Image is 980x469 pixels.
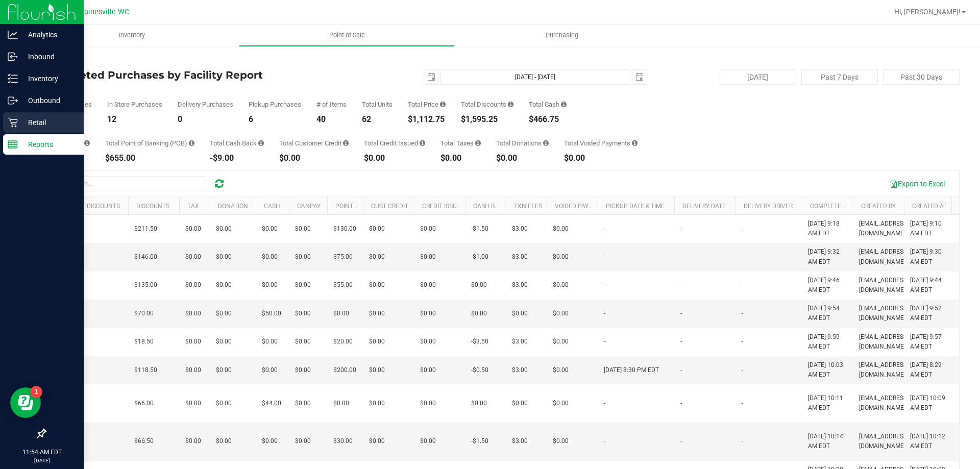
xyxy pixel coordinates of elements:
[185,436,201,446] span: $0.00
[682,203,726,210] a: Delivery Date
[910,276,949,295] span: [DATE] 9:44 AM EDT
[859,219,909,238] span: [EMAIL_ADDRESS][DOMAIN_NAME]
[680,252,682,262] span: -
[910,247,949,266] span: [DATE] 9:30 AM EDT
[883,69,960,85] button: Past 30 Days
[134,224,157,234] span: $211.50
[262,309,281,318] span: $50.00
[553,252,569,262] span: $0.00
[861,203,896,210] a: Created By
[343,140,349,146] i: Sum of the successful, non-voided payments using account credit for all purchases in the date range.
[316,115,347,124] div: 40
[420,280,436,290] span: $0.00
[471,252,488,262] span: -$1.00
[295,337,311,347] span: $0.00
[18,72,79,85] p: Inventory
[471,399,487,408] span: $0.00
[185,309,201,318] span: $0.00
[5,448,79,457] p: 11:54 AM EDT
[134,280,157,290] span: $135.00
[680,309,682,318] span: -
[440,154,481,162] div: $0.00
[369,252,385,262] span: $0.00
[262,337,278,347] span: $0.00
[680,280,682,290] span: -
[24,24,239,46] a: Inventory
[107,115,162,124] div: 12
[604,280,605,290] span: -
[604,436,605,446] span: -
[454,24,669,46] a: Purchasing
[333,280,353,290] span: $55.00
[295,224,311,234] span: $0.00
[134,399,154,408] span: $66.00
[333,436,353,446] span: $30.00
[369,309,385,318] span: $0.00
[471,224,488,234] span: -$1.50
[553,436,569,446] span: $0.00
[512,337,528,347] span: $3.00
[178,115,233,124] div: 0
[371,203,408,210] a: Cust Credit
[185,365,201,375] span: $0.00
[262,436,278,446] span: $0.00
[512,309,528,318] span: $0.00
[512,436,528,446] span: $3.00
[859,360,909,380] span: [EMAIL_ADDRESS][DOMAIN_NAME]
[210,140,264,146] div: Total Cash Back
[808,432,847,451] span: [DATE] 10:14 AM EDT
[333,337,353,347] span: $20.00
[555,203,605,210] a: Voided Payment
[859,304,909,323] span: [EMAIL_ADDRESS][DOMAIN_NAME]
[420,399,436,408] span: $0.00
[8,52,18,62] inline-svg: Inbound
[461,115,513,124] div: $1,595.25
[808,276,847,295] span: [DATE] 9:46 AM EDT
[297,203,321,210] a: CanPay
[105,154,194,162] div: $655.00
[369,224,385,234] span: $0.00
[362,101,393,108] div: Total Units
[333,224,356,234] span: $130.00
[218,203,248,210] a: Donation
[910,332,949,352] span: [DATE] 9:57 AM EDT
[8,73,18,84] inline-svg: Inventory
[18,51,79,63] p: Inbound
[239,24,454,46] a: Point of Sale
[883,175,951,192] button: Export to Excel
[295,252,311,262] span: $0.00
[45,69,350,81] h4: Completed Purchases by Facility Report
[408,101,446,108] div: Total Price
[249,101,301,108] div: Pickup Purchases
[185,224,201,234] span: $0.00
[910,393,949,413] span: [DATE] 10:09 AM EDT
[742,252,743,262] span: -
[105,140,194,146] div: Total Point of Banking (POB)
[532,31,592,40] span: Purchasing
[408,115,446,124] div: $1,112.75
[859,276,909,295] span: [EMAIL_ADDRESS][DOMAIN_NAME]
[369,337,385,347] span: $0.00
[471,309,487,318] span: $0.00
[680,337,682,347] span: -
[264,203,280,210] a: Cash
[8,139,18,150] inline-svg: Reports
[604,337,605,347] span: -
[420,436,436,446] span: $0.00
[295,280,311,290] span: $0.00
[720,69,796,85] button: [DATE]
[8,30,18,40] inline-svg: Analytics
[420,337,436,347] span: $0.00
[364,140,425,146] div: Total Credit Issued
[512,252,528,262] span: $3.00
[632,70,647,84] span: select
[249,115,301,124] div: 6
[808,393,847,413] span: [DATE] 10:11 AM EDT
[604,252,605,262] span: -
[185,399,201,408] span: $0.00
[136,203,169,210] a: Discounts
[333,365,356,375] span: $200.00
[529,101,567,108] div: Total Cash
[18,29,79,41] p: Analytics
